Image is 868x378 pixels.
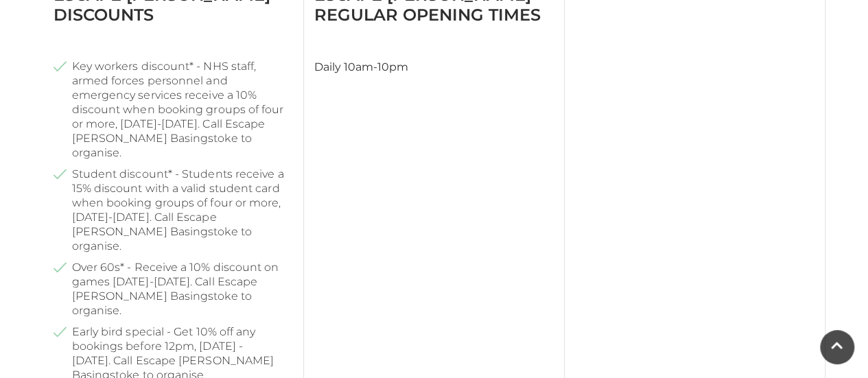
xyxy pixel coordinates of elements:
li: Student discount* - Students receive a 15% discount with a valid student card when booking groups... [54,167,293,253]
li: Key workers discount* - NHS staff, armed forces personnel and emergency services receive a 10% di... [54,59,293,160]
li: Over 60s* - Receive a 10% discount on games [DATE]-[DATE]. Call Escape [PERSON_NAME] Basingstoke ... [54,260,293,318]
